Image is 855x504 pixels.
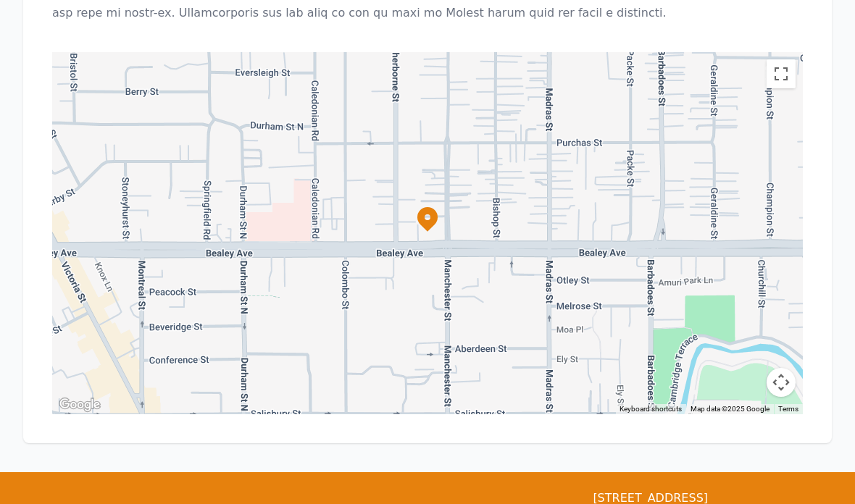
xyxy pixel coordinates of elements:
[767,368,796,397] button: Map camera controls
[767,59,796,88] button: Toggle fullscreen view
[691,405,769,413] span: Map data ©2025 Google
[620,404,682,414] button: Keyboard shortcuts
[56,395,104,414] a: Open this area in Google Maps (opens a new window)
[778,405,798,413] a: Terms (opens in new tab)
[56,395,104,414] img: Google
